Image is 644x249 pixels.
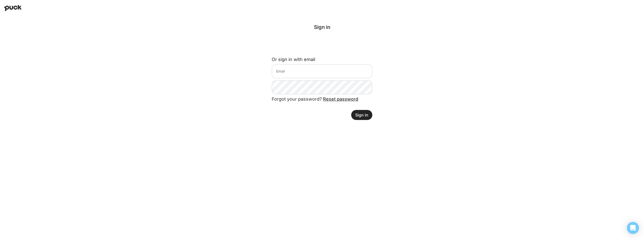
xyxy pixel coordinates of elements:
[627,222,639,234] div: Open Intercom Messenger
[272,96,358,102] span: Forgot your password?
[272,24,372,30] div: Sign in
[272,57,315,62] label: Or sign in with email
[351,110,372,120] button: Sign in
[269,39,375,50] iframe: Sign in with Google Button
[272,64,372,78] input: Email
[4,5,22,11] img: Puck home
[323,96,358,102] a: Reset password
